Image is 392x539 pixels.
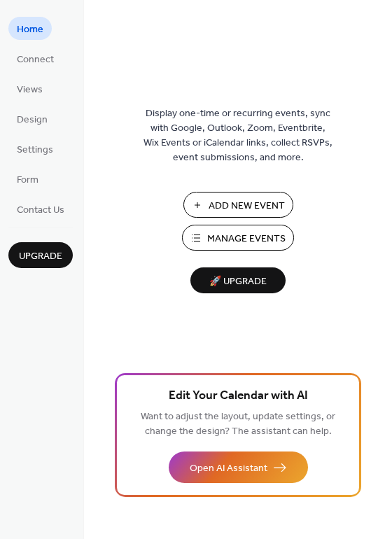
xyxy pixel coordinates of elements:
[17,113,48,127] span: Design
[190,461,267,476] span: Open AI Assistant
[19,249,62,264] span: Upgrade
[17,22,43,37] span: Home
[207,232,286,246] span: Manage Events
[17,143,53,157] span: Settings
[190,267,286,293] button: 🚀 Upgrade
[17,173,38,188] span: Form
[17,203,64,218] span: Contact Us
[17,83,43,97] span: Views
[209,199,285,213] span: Add New Event
[182,225,294,251] button: Manage Events
[8,137,62,160] a: Settings
[199,272,277,291] span: 🚀 Upgrade
[8,17,52,40] a: Home
[8,77,51,100] a: Views
[8,107,56,130] a: Design
[143,106,332,165] span: Display one-time or recurring events, sync with Google, Outlook, Zoom, Eventbrite, Wix Events or ...
[8,47,62,70] a: Connect
[183,192,293,218] button: Add New Event
[17,52,54,67] span: Connect
[8,167,47,190] a: Form
[169,386,308,406] span: Edit Your Calendar with AI
[141,407,335,441] span: Want to adjust the layout, update settings, or change the design? The assistant can help.
[8,242,73,268] button: Upgrade
[8,197,73,220] a: Contact Us
[169,451,308,483] button: Open AI Assistant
